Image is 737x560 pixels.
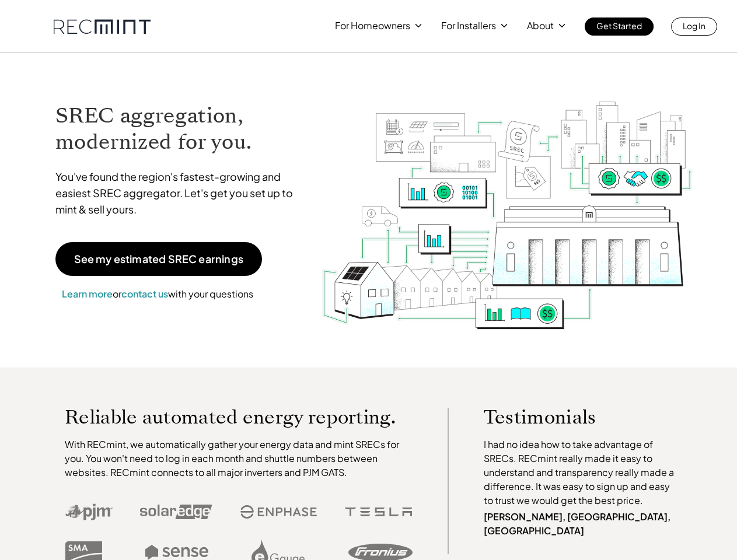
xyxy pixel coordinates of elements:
[671,17,717,36] a: Log In
[527,17,554,34] p: About
[55,286,260,302] p: or with your questions
[55,103,304,155] h1: SREC aggregation, modernized for you.
[321,71,693,332] img: RECmint value cycle
[74,254,243,264] p: See my estimated SREC earnings
[65,408,413,426] p: Reliable automated energy reporting.
[441,17,496,34] p: For Installers
[484,408,658,426] p: Testimonials
[55,242,262,276] a: See my estimated SREC earnings
[55,169,304,218] p: You've found the region's fastest-growing and easiest SREC aggregator. Let's get you set up to mi...
[596,17,642,34] p: Get Started
[683,17,705,34] p: Log In
[65,437,413,480] p: With RECmint, we automatically gather your energy data and mint SRECs for you. You won't need to ...
[585,17,654,36] a: Get Started
[62,288,113,300] a: Learn more
[335,17,410,34] p: For Homeowners
[484,437,680,508] p: I had no idea how to take advantage of SRECs. RECmint really made it easy to understand and trans...
[121,288,168,300] a: contact us
[484,510,680,538] p: [PERSON_NAME], [GEOGRAPHIC_DATA], [GEOGRAPHIC_DATA]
